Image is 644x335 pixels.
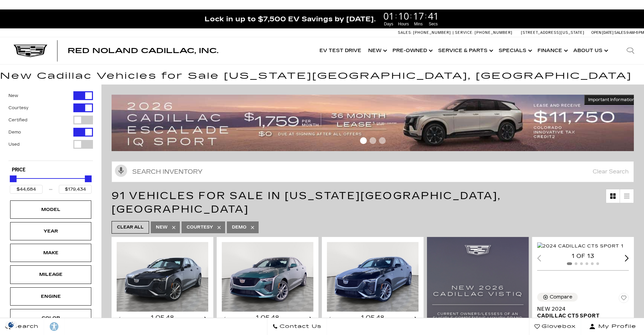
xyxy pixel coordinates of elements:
[537,306,629,319] a: New 2024Cadillac CT5 Sport
[410,11,412,21] span: :
[389,37,435,64] a: Pre-Owned
[117,223,144,232] span: Clear All
[495,37,534,64] a: Specials
[382,11,395,21] span: 01
[633,13,641,21] a: Close
[588,97,635,102] span: Important Information
[395,11,397,21] span: :
[327,314,419,321] div: 1 of 48
[222,242,314,312] img: 2025 Cadillac CT4 Sport 1
[581,318,644,335] button: Open user profile menu
[205,15,376,23] span: Lock in up to $7,500 EV Savings by [DATE].
[427,11,440,21] span: 41
[34,249,68,257] div: Make
[309,317,313,323] div: Next slide
[156,223,168,232] span: New
[614,30,626,35] span: Sales:
[34,293,68,300] div: Engine
[10,287,91,306] div: EngineEngine
[85,175,92,182] div: Maximum Price
[68,47,218,54] a: Red Noland Cadillac, Inc.
[529,318,581,335] a: Glovebox
[10,265,91,284] div: MileageMileage
[427,21,440,27] span: Secs
[540,322,576,331] span: Glovebox
[34,271,68,278] div: Mileage
[537,242,623,250] img: 2024 Cadillac CT5 Sport 1
[425,11,427,21] span: :
[327,242,420,312] img: 2024 Cadillac CT4 Sport 1
[584,95,639,105] button: Important Information
[8,92,18,99] label: New
[117,242,209,312] div: 1 / 2
[10,322,39,331] span: Search
[8,117,27,123] label: Certified
[10,173,92,194] div: Price
[8,129,21,136] label: Demo
[475,30,512,35] span: [PHONE_NUMBER]
[626,30,644,35] span: 9 AM-6 PM
[10,200,91,219] div: ModelModel
[435,37,495,64] a: Service & Parts
[232,223,246,232] span: Demo
[412,21,425,27] span: Mins
[398,31,453,34] a: Sales: [PHONE_NUMBER]
[316,37,365,64] a: EV Test Drive
[12,167,90,173] h5: Price
[537,312,624,319] span: Cadillac CT5 Sport
[222,314,313,321] div: 1 of 48
[327,242,420,312] div: 1 / 2
[8,104,28,111] label: Courtesy
[267,318,327,335] a: Contact Us
[379,137,386,144] span: Go to slide 3
[397,21,410,27] span: Hours
[591,30,614,35] span: Open [DATE]
[14,45,47,57] img: Cadillac Dark Logo with Cadillac White Text
[10,222,91,240] div: YearYear
[550,294,572,300] div: Compare
[596,322,636,331] span: My Profile
[398,30,412,35] span: Sales:
[412,11,425,21] span: 17
[222,242,314,312] div: 1 / 2
[382,21,395,27] span: Days
[414,317,419,323] div: Next slide
[537,306,624,312] span: New 2024
[115,165,127,177] svg: Click to toggle on voice search
[112,161,634,182] input: Search Inventory
[10,309,91,327] div: ColorColor
[365,37,389,64] a: New
[455,30,474,35] span: Service:
[397,11,410,21] span: 10
[537,253,629,260] div: 1 of 13
[8,91,93,161] div: Filter by Vehicle Type
[10,244,91,262] div: MakeMake
[570,37,610,64] a: About Us
[10,175,17,182] div: Minimum Price
[117,314,208,321] div: 1 of 48
[204,317,208,323] div: Next slide
[537,242,630,250] div: 1 / 2
[453,31,514,34] a: Service: [PHONE_NUMBER]
[3,321,19,328] img: Opt-Out Icon
[534,37,570,64] a: Finance
[68,47,218,55] span: Red Noland Cadillac, Inc.
[413,30,451,35] span: [PHONE_NUMBER]
[8,141,20,148] label: Used
[625,255,629,261] div: Next slide
[521,30,585,35] a: [STREET_ADDRESS][US_STATE]
[278,322,321,331] span: Contact Us
[112,95,639,151] img: 2509-September-FOM-Escalade-IQ-Lease9
[10,185,43,194] input: Minimum
[537,293,578,302] button: Compare Vehicle
[34,228,68,235] div: Year
[117,242,209,312] img: 2024 Cadillac CT4 Sport 1
[3,321,19,328] section: Click to Open Cookie Consent Modal
[619,293,629,306] button: Save Vehicle
[112,190,501,215] span: 91 Vehicles for Sale in [US_STATE][GEOGRAPHIC_DATA], [GEOGRAPHIC_DATA]
[369,137,376,144] span: Go to slide 2
[59,185,92,194] input: Maximum
[360,137,367,144] span: Go to slide 1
